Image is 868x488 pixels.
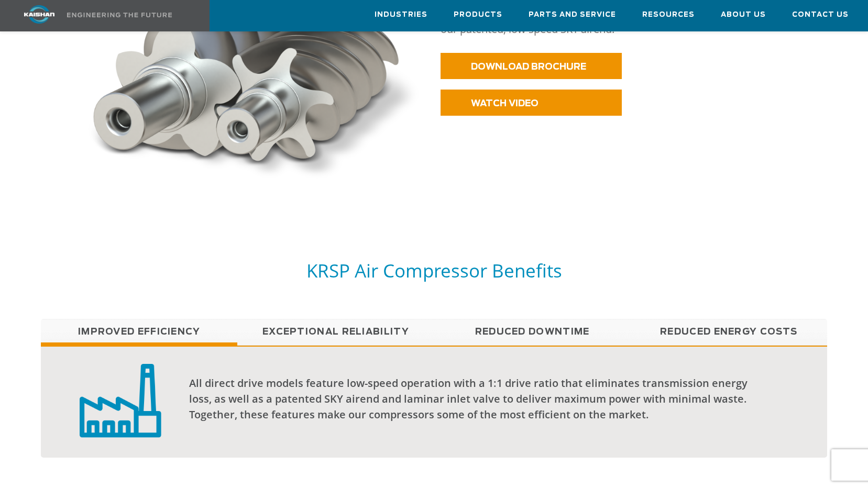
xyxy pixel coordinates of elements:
a: About Us [721,1,766,29]
a: Improved Efficiency [41,319,237,345]
a: Resources [642,1,695,29]
a: Contact Us [792,1,849,29]
a: Products [454,1,502,29]
span: Contact Us [792,9,849,21]
div: All direct drive models feature low-speed operation with a 1:1 drive ratio that eliminates transm... [189,375,763,423]
span: Industries [375,9,427,21]
span: DOWNLOAD BROCHURE [471,62,586,71]
a: DOWNLOAD BROCHURE [441,53,622,79]
h5: KRSP Air Compressor Benefits [41,259,827,282]
span: Products [454,9,502,21]
a: Exceptional reliability [237,319,434,345]
a: Reduced Energy Costs [631,319,827,345]
div: Improved Efficiency [41,346,827,458]
span: WATCH VIDEO [471,99,539,108]
a: Industries [375,1,427,29]
span: About Us [721,9,766,21]
span: Resources [642,9,695,21]
a: Reduced Downtime [434,319,630,345]
img: low capital investment badge [80,362,161,438]
a: WATCH VIDEO [441,90,622,116]
span: Parts and Service [529,9,616,21]
img: Engineering the future [67,13,172,17]
a: Parts and Service [529,1,616,29]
